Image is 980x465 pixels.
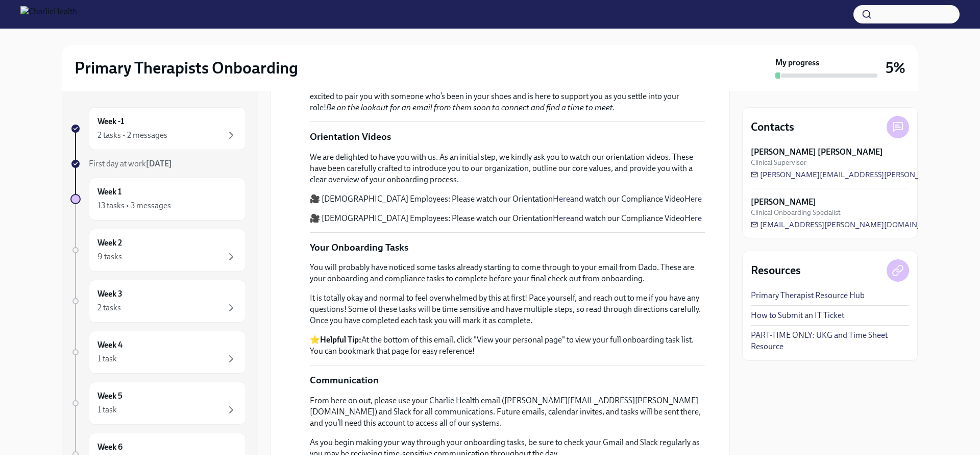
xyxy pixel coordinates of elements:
h6: Week 6 [97,442,122,453]
h6: Week 1 [97,186,121,198]
strong: [PERSON_NAME] [PERSON_NAME] [751,146,883,158]
p: 🎥 [DEMOGRAPHIC_DATA] Employees: Please watch our Orientation and watch our Compliance Video [310,193,705,205]
a: PART-TIME ONLY: UKG and Time Sheet Resource [751,330,909,352]
h6: Week 5 [97,390,122,402]
a: First day at work[DATE] [70,158,246,169]
a: Week 41 task [70,331,246,374]
h6: Week -1 [97,116,124,127]
p: Communication [310,374,379,387]
p: From here on out, please use your Charlie Health email ([PERSON_NAME][EMAIL_ADDRESS][PERSON_NAME]... [310,395,705,429]
strong: Helpful Tip: [320,335,361,345]
strong: [PERSON_NAME] [751,197,816,208]
div: 13 tasks • 3 messages [97,200,171,211]
p: It is totally okay and normal to feel overwhelmed by this at first! Pace yourself, and reach out ... [310,292,705,326]
a: Here [684,213,702,223]
span: Clinical Supervisor [751,158,806,167]
h6: Week 3 [97,288,122,300]
span: Clinical Onboarding Specialist [751,208,841,217]
a: Week -12 tasks • 2 messages [70,107,246,150]
a: Primary Therapist Resource Hub [751,290,865,301]
div: 1 task [97,404,117,415]
h6: Week 2 [97,237,122,249]
a: Week 51 task [70,382,246,425]
h6: Week 4 [97,339,122,351]
h3: 5% [886,59,905,77]
div: 2 tasks [97,302,121,313]
a: Week 113 tasks • 3 messages [70,178,246,221]
em: Be on the lookout for an email from them soon to connect and find a time to meet. [326,103,615,112]
h2: Primary Therapists Onboarding [75,58,298,78]
p: Your Onboarding Tasks [310,241,408,254]
a: Week 32 tasks [70,280,246,323]
div: 9 tasks [97,251,122,262]
h4: Resources [751,263,801,278]
p: Orientation Videos [310,130,391,143]
a: How to Submit an IT Ticket [751,310,844,321]
a: Week 29 tasks [70,229,246,272]
div: 1 task [97,353,117,364]
p: ⭐ At the bottom of this email, click "View your personal page" to view your full onboarding task ... [310,334,705,357]
img: CharlieHealth [20,6,77,22]
h4: Contacts [751,119,794,135]
div: 2 tasks • 2 messages [97,130,167,141]
a: [EMAIL_ADDRESS][PERSON_NAME][DOMAIN_NAME] [751,219,946,230]
p: You will probably have noticed some tasks already starting to come through to your email from Dad... [310,262,705,284]
a: Here [553,213,570,223]
a: Here [684,194,702,204]
p: 🎥 [DEMOGRAPHIC_DATA] Employees: Please watch our Orientation and watch our Compliance Video [310,213,705,224]
span: First day at work [89,159,172,168]
strong: [DATE] [146,159,172,168]
a: Here [553,194,570,204]
p: As you begin making your way through your onboarding tasks, be sure to check your Gmail and Slack... [310,437,705,459]
strong: My progress [775,57,819,68]
p: We are delighted to have you with us. As an initial step, we kindly ask you to watch our orientat... [310,152,705,185]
